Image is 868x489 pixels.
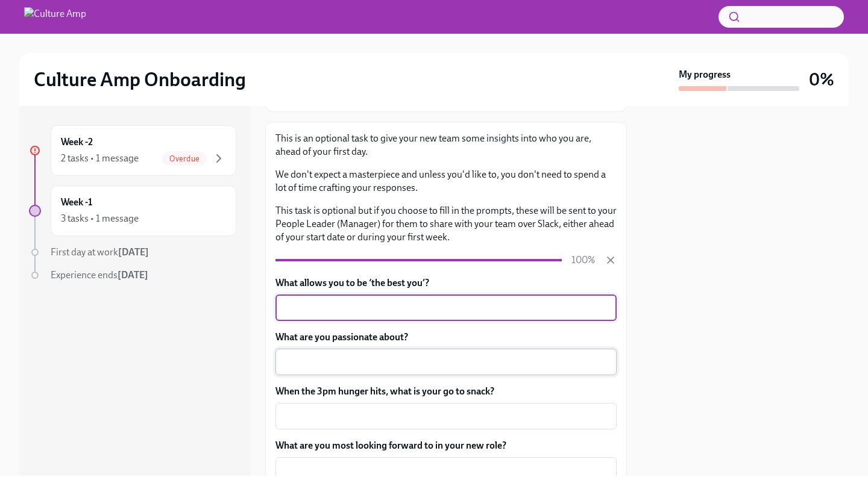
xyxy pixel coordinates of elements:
[275,439,617,452] label: What are you most looking forward to in your new role?
[51,246,149,258] span: First day at work
[275,168,617,195] p: We don't expect a masterpiece and unless you'd like to, you don't need to spend a lot of time cra...
[118,269,148,281] strong: [DATE]
[605,254,617,266] button: Cancel
[51,269,148,281] span: Experience ends
[275,331,617,344] label: What are you passionate about?
[29,125,236,176] a: Week -22 tasks • 1 messageOverdue
[275,385,617,398] label: When the 3pm hunger hits, what is your go to snack?
[29,246,236,259] a: First day at work[DATE]
[29,185,236,236] a: Week -13 tasks • 1 message
[679,68,731,81] strong: My progress
[275,132,617,158] p: This is an optional task to give your new team some insights into who you are, ahead of your firs...
[61,152,139,165] div: 2 tasks • 1 message
[275,276,617,290] label: What allows you to be ‘the best you’?
[24,7,86,26] img: Culture Amp
[61,212,139,225] div: 3 tasks • 1 message
[162,154,207,163] span: Overdue
[809,69,834,90] h3: 0%
[34,67,246,92] h2: Culture Amp Onboarding
[61,196,92,209] h6: Week -1
[118,246,149,258] strong: [DATE]
[275,204,617,244] p: This task is optional but if you choose to fill in the prompts, these will be sent to your People...
[571,254,595,267] p: 100%
[61,135,93,149] h6: Week -2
